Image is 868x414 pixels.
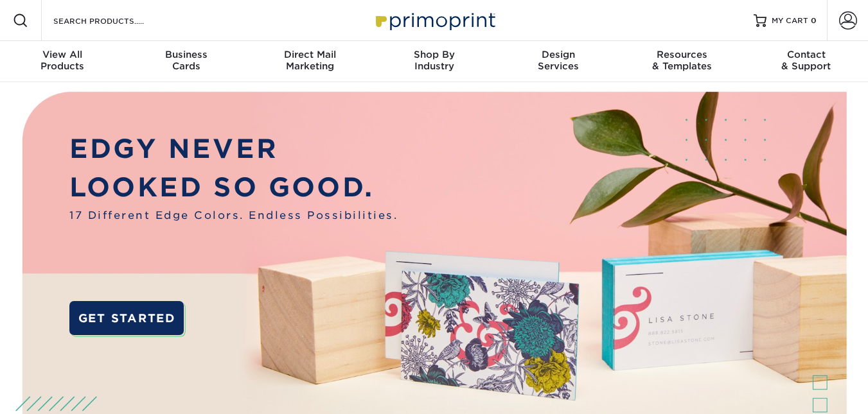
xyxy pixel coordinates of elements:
[124,49,248,72] div: Cards
[620,49,744,60] span: Resources
[248,41,372,82] a: Direct MailMarketing
[496,41,620,82] a: DesignServices
[69,168,398,207] p: LOOKED SO GOOD.
[744,49,868,72] div: & Support
[69,301,184,335] a: GET STARTED
[372,49,496,60] span: Shop By
[124,49,248,60] span: Business
[811,16,817,25] span: 0
[370,6,499,34] img: Primoprint
[69,207,398,223] span: 17 Different Edge Colors. Endless Possibilities.
[620,49,744,72] div: & Templates
[744,41,868,82] a: Contact& Support
[496,49,620,72] div: Services
[620,41,744,82] a: Resources& Templates
[772,15,808,26] span: MY CART
[744,49,868,60] span: Contact
[248,49,372,60] span: Direct Mail
[248,49,372,72] div: Marketing
[496,49,620,60] span: Design
[52,13,177,28] input: SEARCH PRODUCTS.....
[372,41,496,82] a: Shop ByIndustry
[124,41,248,82] a: BusinessCards
[372,49,496,72] div: Industry
[69,130,398,169] p: EDGY NEVER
